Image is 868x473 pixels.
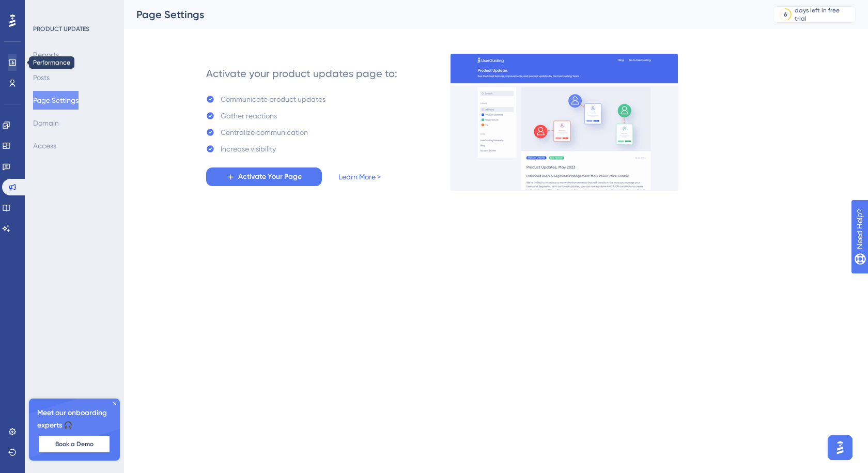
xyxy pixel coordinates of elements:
[206,66,397,81] div: Activate your product updates page to:
[221,93,326,105] div: Communicate product updates
[33,91,79,110] button: Page Settings
[33,68,50,87] button: Posts
[206,167,322,186] button: Activate Your Page
[784,10,787,19] div: 6
[221,126,308,139] div: Centralize communication
[37,407,112,432] span: Meet our onboarding experts 🎧
[825,432,856,463] iframe: UserGuiding AI Assistant Launcher
[33,45,59,64] button: Reports
[39,436,110,452] button: Book a Demo
[221,143,276,155] div: Increase visibility
[238,171,302,183] span: Activate Your Page
[33,136,56,155] button: Access
[24,3,65,15] span: Need Help?
[450,53,678,191] img: 253145e29d1258e126a18a92d52e03bb.gif
[338,171,381,183] a: Learn More >
[33,114,59,132] button: Domain
[33,25,89,33] div: PRODUCT UPDATES
[221,110,277,122] div: Gather reactions
[136,7,747,22] div: Page Settings
[55,440,94,448] span: Book a Demo
[795,6,852,23] div: days left in free trial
